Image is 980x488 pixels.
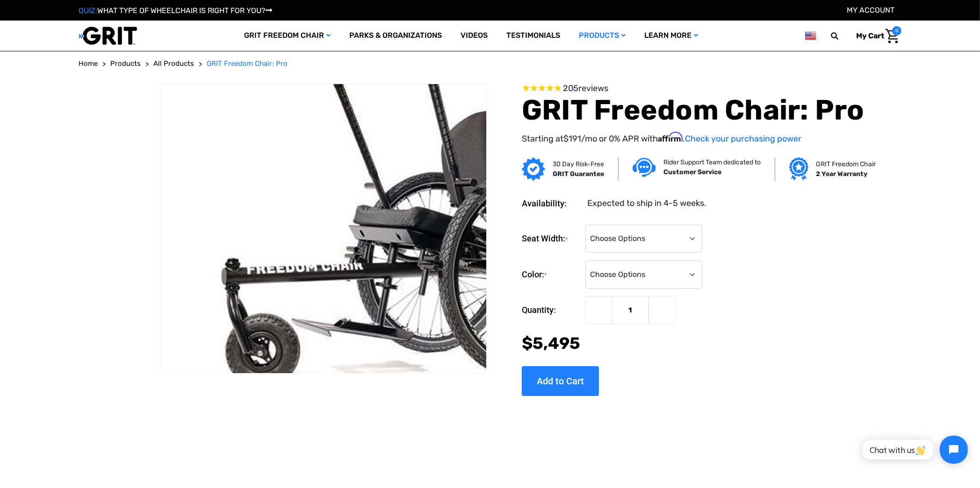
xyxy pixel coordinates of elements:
[816,159,876,169] p: GRIT Freedom Chair
[847,6,894,14] a: Account
[553,170,604,178] strong: GRIT Guarantee
[569,21,635,51] a: Products
[79,58,901,69] nav: Breadcrumb
[207,58,288,69] a: GRIT Freedom Chair: Pro
[563,83,608,93] span: 205 reviews
[849,26,901,46] a: Cart with 0 items
[522,366,599,396] input: Add to Cart
[451,21,497,51] a: Videos
[207,59,288,68] span: GRIT Freedom Chair: Pro
[153,58,194,69] a: All Products
[663,157,761,167] p: Rider Support Team dedicated to
[886,29,899,43] img: Cart
[635,21,707,51] a: Learn More
[563,134,581,144] span: $191
[856,31,884,40] span: My Cart
[587,197,706,210] dd: Expected to ship in 4-5 weeks.
[99,23,698,421] img: grit-freedom-chair-pro-main__93340.1683132285.jpg
[835,26,849,46] input: Search
[658,132,683,142] span: Affirm
[79,59,98,68] span: Home
[578,83,608,93] span: reviews
[497,21,569,51] a: Testimonials
[79,26,137,45] img: GRIT All-Terrain Wheelchair and Mobility Equipment
[522,197,581,210] dt: Availability:
[633,158,656,177] img: Customer service
[340,21,451,51] a: Parks & Organizations
[805,30,816,42] img: us.png
[79,6,272,15] a: QUIZ:WHAT TYPE OF WHEELCHAIR IS RIGHT FOR YOU?
[522,261,581,289] label: Color:
[522,225,581,253] label: Seat Width:
[110,59,141,68] span: Products
[892,26,901,35] span: 0
[522,296,581,324] label: Quantity:
[522,93,872,127] h1: GRIT Freedom Chair: Pro
[153,59,194,68] span: All Products
[79,58,98,69] a: Home
[522,333,580,353] span: $5,495
[553,159,604,169] p: 30 Day Risk-Free
[522,84,872,94] span: Rated 4.6 out of 5 stars 205 reviews
[235,21,340,51] a: GRIT Freedom Chair
[79,6,97,15] span: QUIZ:
[522,157,545,181] img: GRIT Guarantee
[522,132,872,145] p: Starting at /mo or 0% APR with .
[789,157,808,181] img: Grit freedom
[110,58,141,69] a: Products
[663,168,721,176] strong: Customer Service
[852,428,976,472] iframe: Tidio Chat
[685,134,801,144] a: Check your purchasing power - Learn more about Affirm Financing (opens in modal)
[816,170,867,178] strong: 2 Year Warranty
